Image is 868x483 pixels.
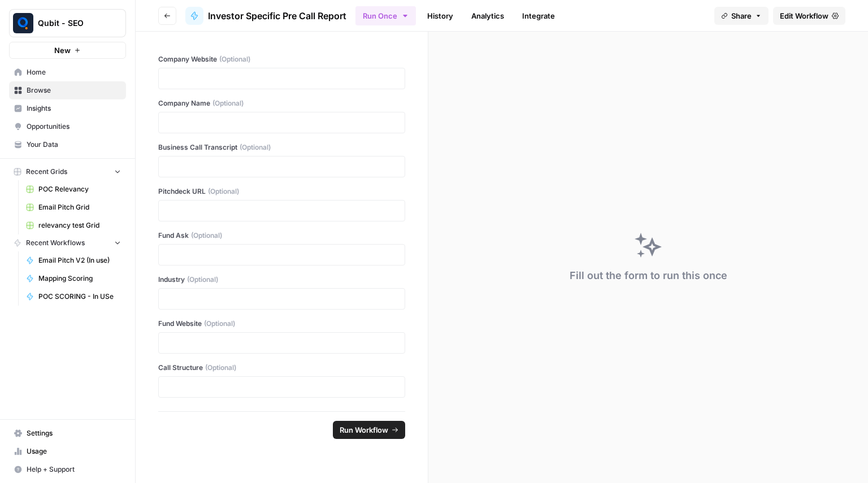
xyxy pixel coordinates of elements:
span: (Optional) [191,230,222,241]
span: Recent Grids [26,167,67,177]
button: Recent Workflows [9,234,126,251]
label: Industry [158,275,405,285]
span: (Optional) [205,363,236,373]
button: Recent Grids [9,163,126,180]
span: Qubit - SEO [38,18,106,29]
span: (Optional) [204,319,235,329]
button: New [9,42,126,59]
span: Email Pitch V2 (In use) [38,255,121,266]
span: Share [731,10,752,21]
span: Help + Support [27,464,121,475]
span: Your Data [27,140,121,150]
span: Recent Workflows [26,238,85,248]
a: Mapping Scoring [21,269,126,288]
span: Run Workflow [340,424,388,436]
label: Call Structure [158,363,405,373]
label: Fund Ask [158,230,405,241]
span: relevancy test Grid [38,220,121,230]
button: Share [714,7,769,25]
a: Usage [9,442,126,460]
button: Workspace: Qubit - SEO [9,9,126,37]
a: Edit Workflow [773,7,845,25]
span: Insights [27,103,121,114]
span: (Optional) [208,186,239,197]
a: Insights [9,99,126,118]
span: Browse [27,85,121,95]
label: Pitchdeck URL [158,186,405,197]
a: Email Pitch V2 (In use) [21,251,126,269]
a: Opportunities [9,118,126,136]
span: (Optional) [219,54,250,64]
span: Email Pitch Grid [38,202,121,212]
a: POC SCORING - In USe [21,288,126,306]
label: Company Website [158,54,405,64]
label: Fund Website [158,319,405,329]
button: Help + Support [9,460,126,478]
a: relevancy test Grid [21,216,126,234]
span: (Optional) [187,275,218,285]
span: Investor Specific Pre Call Report [208,9,346,23]
button: Run Once [355,6,416,25]
label: Business Call Transcript [158,142,405,153]
span: Mapping Scoring [38,273,121,284]
span: Home [27,67,121,77]
a: Home [9,63,126,81]
span: Edit Workflow [780,10,828,21]
label: Company Name [158,98,405,108]
img: Qubit - SEO Logo [13,13,33,33]
a: Settings [9,424,126,442]
a: POC Relevancy [21,180,126,198]
span: Usage [27,446,121,456]
span: Opportunities [27,121,121,132]
span: Settings [27,428,121,438]
div: Fill out the form to run this once [570,268,727,284]
a: Email Pitch Grid [21,198,126,216]
a: Analytics [465,7,511,25]
span: (Optional) [212,98,244,108]
button: Run Workflow [333,421,405,439]
a: Investor Specific Pre Call Report [185,7,346,25]
a: History [420,7,460,25]
span: POC SCORING - In USe [38,291,121,302]
span: New [54,45,71,56]
span: POC Relevancy [38,184,121,194]
a: Browse [9,81,126,99]
span: (Optional) [240,142,271,153]
a: Your Data [9,136,126,154]
a: Integrate [515,7,562,25]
